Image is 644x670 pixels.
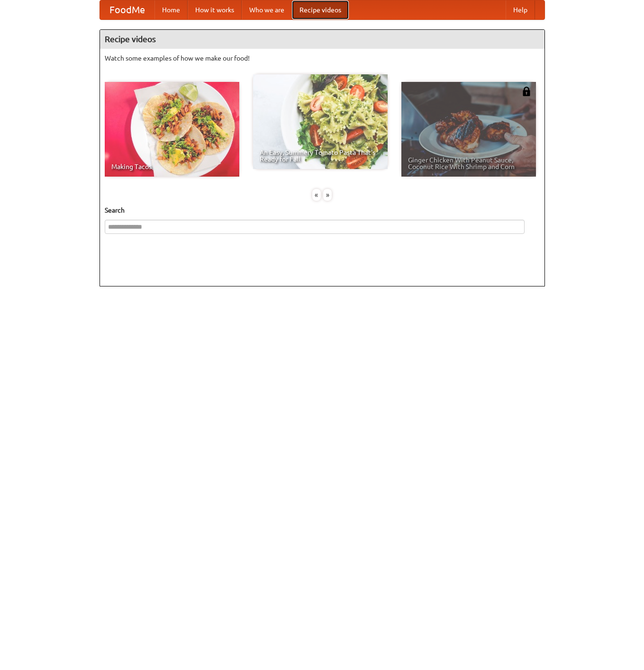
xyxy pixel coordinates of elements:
a: Who we are [242,0,292,19]
a: FoodMe [100,0,154,19]
img: 483408.png [522,87,531,96]
a: An Easy, Summery Tomato Pasta That's Ready for Fall [253,74,388,169]
h4: Recipe videos [100,30,544,49]
a: How it works [188,0,242,19]
a: Home [154,0,188,19]
a: Help [506,0,535,19]
div: « [312,189,321,201]
span: Making Tacos [111,163,233,170]
span: An Easy, Summery Tomato Pasta That's Ready for Fall [260,149,381,162]
div: » [323,189,332,201]
a: Recipe videos [292,0,349,19]
h5: Search [105,205,540,215]
a: Making Tacos [105,82,239,177]
p: Watch some examples of how we make our food! [105,54,540,63]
